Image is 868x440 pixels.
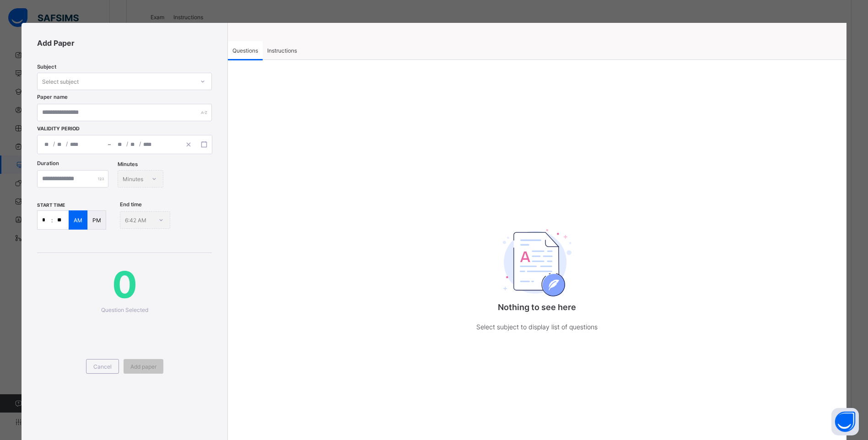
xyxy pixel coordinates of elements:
div: Nothing to see here [446,204,629,351]
label: Paper name [37,94,68,100]
span: Questions [232,47,258,54]
label: Duration [37,160,59,166]
span: Add Paper [37,38,212,48]
span: start time [37,202,65,208]
span: Validity Period [37,126,111,132]
img: empty_paper.ad750738770ac8374cccfa65f26fe3c4.svg [503,229,571,296]
p: Nothing to see here [446,302,629,312]
button: Open asap [831,408,859,435]
span: Instructions [267,47,297,54]
span: / [139,140,141,148]
span: Minutes [118,161,138,167]
span: – [108,140,111,149]
span: / [53,140,55,148]
div: Select subject [42,73,79,90]
p: PM [92,217,101,224]
span: / [126,140,128,148]
p: AM [74,217,82,224]
span: Subject [37,64,56,70]
span: / [66,140,68,148]
span: 0 [37,262,212,306]
span: End time [120,201,142,208]
span: Add paper [130,363,156,370]
span: Question Selected [101,306,148,313]
span: Cancel [93,363,112,370]
p: Select subject to display list of questions [446,321,629,333]
p: : [51,217,53,224]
